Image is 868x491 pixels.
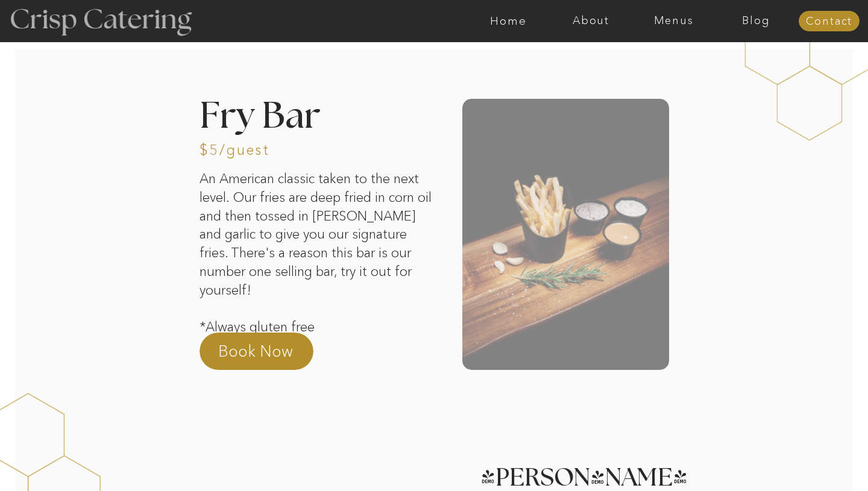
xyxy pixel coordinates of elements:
a: Blog [715,15,797,27]
h2: Fry Bar [200,99,431,131]
h3: [PERSON_NAME] [480,466,624,477]
a: Home [467,15,550,27]
a: About [550,15,632,27]
a: Menus [632,15,715,27]
a: Book Now [218,340,324,369]
a: Contact [799,16,860,28]
h3: $5/guest [200,143,268,154]
p: An American classic taken to the next level. Our fries are deep fried in corn oil and then tossed... [200,170,437,358]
